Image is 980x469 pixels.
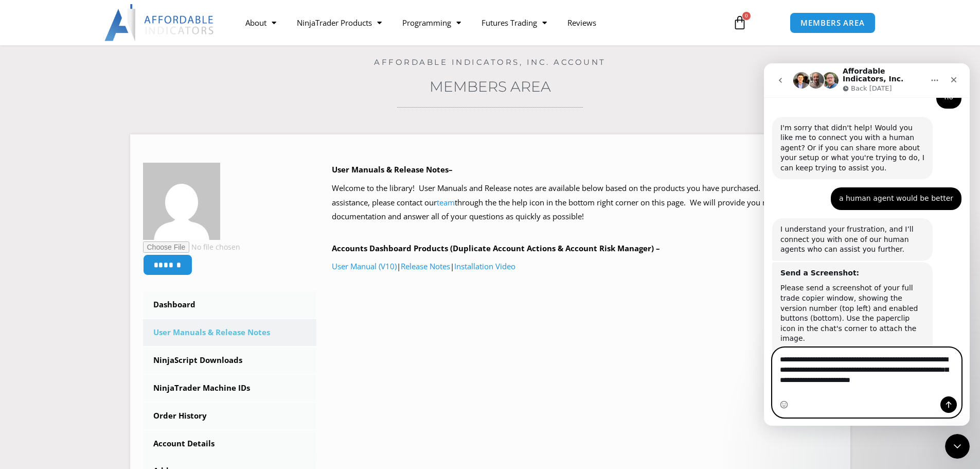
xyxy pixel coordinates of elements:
a: NinjaTrader Products [287,11,392,34]
img: LogoAI | Affordable Indicators – NinjaTrader [104,4,215,41]
b: User Manuals & Release Notes– [332,164,453,175]
a: Affordable Indicators, Inc. Account [374,57,606,67]
b: Accounts Dashboard Products (Duplicate Account Actions & Account Risk Manager) – [332,243,660,253]
a: Order History [143,403,317,429]
a: Members Area [430,78,551,95]
a: Account Details [143,430,317,457]
img: 37d42ef58e34d20f2a934885354b6ba0c31af2e143851b9751afe53e4f14e54b [143,163,220,240]
a: Dashboard [143,291,317,318]
a: Installation Video [454,261,515,271]
span: 0 [742,12,751,20]
a: NinjaTrader Machine IDs [143,375,317,402]
a: User Manual (V10) [332,261,397,271]
iframe: Intercom live chat [945,434,970,459]
nav: Menu [235,11,721,34]
span: MEMBERS AREA [800,19,865,27]
a: Release Notes [401,261,450,271]
a: 0 [717,8,762,38]
a: Reviews [557,11,607,34]
p: Welcome to the library! User Manuals and Release notes are available below based on the products ... [332,181,838,224]
a: Futures Trading [471,11,557,34]
a: NinjaScript Downloads [143,347,317,374]
a: User Manuals & Release Notes [143,319,317,346]
a: About [235,11,287,34]
iframe: Intercom live chat [764,63,970,426]
a: team [437,197,455,207]
a: Programming [392,11,471,34]
a: MEMBERS AREA [790,12,876,33]
p: | | [332,259,838,274]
